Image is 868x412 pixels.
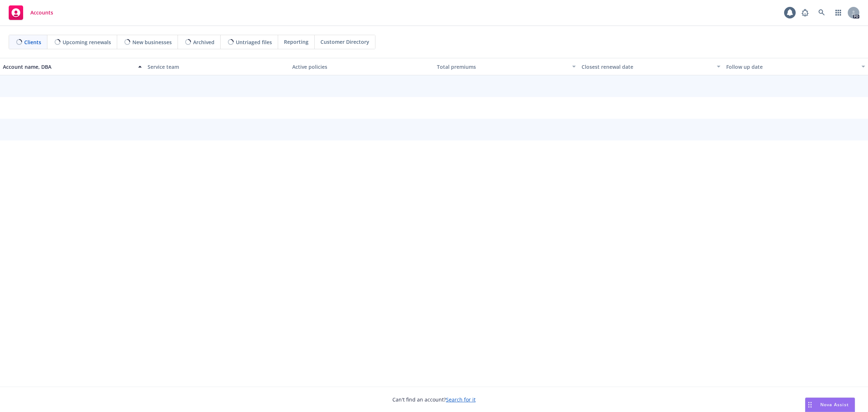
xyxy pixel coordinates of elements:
a: Search for it [446,396,476,403]
span: Untriaged files [236,38,272,46]
span: Nova Assist [820,402,849,408]
div: Account name, DBA [3,63,134,71]
span: Accounts [30,10,53,16]
span: New businesses [132,38,172,46]
div: Follow up date [726,63,857,71]
button: Nova Assist [805,398,855,412]
div: Drag to move [805,398,814,412]
span: Customer Directory [320,38,369,46]
span: Clients [24,38,41,46]
a: Report a Bug [798,5,812,20]
a: Accounts [6,3,56,23]
a: Switch app [831,5,846,20]
button: Total premiums [434,58,579,75]
div: Total premiums [437,63,568,71]
div: Service team [148,63,286,71]
div: Active policies [292,63,431,71]
div: Closest renewal date [582,63,712,71]
button: Closest renewal date [579,58,723,75]
a: Search [814,5,829,20]
span: Reporting [284,38,309,46]
span: Can't find an account? [392,396,476,403]
span: Archived [193,38,214,46]
button: Active policies [289,58,434,75]
button: Service team [145,58,289,75]
span: Upcoming renewals [63,38,111,46]
button: Follow up date [723,58,868,75]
